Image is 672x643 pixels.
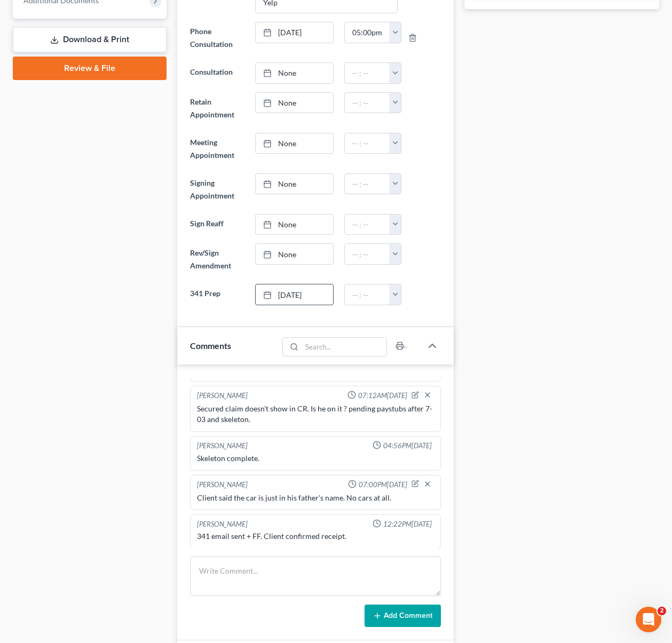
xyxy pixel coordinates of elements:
[383,441,432,451] span: 04:56PM[DATE]
[13,57,167,80] a: Review & File
[345,22,390,43] input: -- : --
[197,493,434,503] div: Client said the car is just in his father's name. No cars at all.
[358,391,407,401] span: 07:12AM[DATE]
[345,93,390,113] input: -- : --
[185,284,250,305] label: 341 Prep
[197,531,434,542] div: 341 email sent + FF. Client confirmed receipt.
[185,173,250,205] label: Signing Appointment
[197,519,248,529] div: [PERSON_NAME]
[658,607,666,615] span: 2
[256,244,333,264] a: None
[256,133,333,154] a: None
[185,62,250,84] label: Consultation
[383,519,432,529] span: 12:22PM[DATE]
[345,174,390,194] input: -- : --
[302,338,387,356] input: Search...
[365,605,441,627] button: Add Comment
[345,215,390,235] input: -- : --
[256,284,333,305] a: [DATE]
[185,243,250,275] label: Rev/Sign Amendment
[185,214,250,235] label: Sign Reaff
[256,93,333,113] a: None
[256,22,333,43] a: [DATE]
[190,340,231,351] span: Comments
[636,607,661,632] iframe: Intercom live chat
[185,22,250,54] label: Phone Consultation
[197,391,248,401] div: [PERSON_NAME]
[197,480,248,490] div: [PERSON_NAME]
[345,244,390,264] input: -- : --
[185,92,250,124] label: Retain Appointment
[345,133,390,154] input: -- : --
[359,480,407,490] span: 07:00PM[DATE]
[256,215,333,235] a: None
[345,63,390,83] input: -- : --
[185,133,250,165] label: Meeting Appointment
[256,174,333,194] a: None
[345,284,390,305] input: -- : --
[197,453,434,464] div: Skeleton complete.
[256,63,333,83] a: None
[13,27,167,52] a: Download & Print
[197,441,248,451] div: [PERSON_NAME]
[197,403,434,425] div: Secured claim doesn't show in CR. Is he on it ? pending paystubs after 7-03 and skeleton.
